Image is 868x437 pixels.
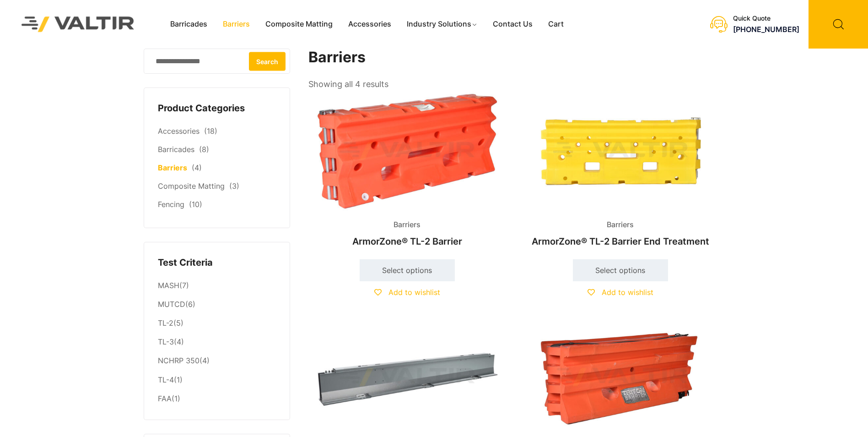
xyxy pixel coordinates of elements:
[158,371,276,389] li: (1)
[192,163,202,172] span: (4)
[588,288,653,297] a: Add to wishlist
[158,163,187,172] a: Barriers
[399,17,485,31] a: Industry Solutions
[602,288,653,297] span: Add to wishlist
[522,92,719,251] a: BarriersArmorZone® TL-2 Barrier End Treatment
[158,356,199,365] a: NCHRP 350
[189,200,202,209] span: (10)
[199,145,209,154] span: (8)
[158,352,276,371] li: (4)
[158,318,173,328] a: TL-2
[573,259,668,281] a: Select options for “ArmorZone® TL-2 Barrier End Treatment”
[158,281,179,290] a: MASH
[158,375,174,384] a: TL-4
[733,15,799,22] div: Quick Quote
[158,314,276,333] li: (5)
[158,181,225,191] a: Composite Matting
[158,337,174,346] a: TL-3
[158,295,276,314] li: (6)
[158,389,276,406] li: (1)
[308,231,506,251] h2: ArmorZone® TL-2 Barrier
[204,126,217,136] span: (18)
[158,394,172,403] a: FAA
[733,25,799,34] a: [PHONE_NUMBER]
[215,17,258,31] a: Barriers
[387,218,427,232] span: Barriers
[162,17,215,31] a: Barricades
[249,52,286,71] button: Search
[522,231,719,251] h2: ArmorZone® TL-2 Barrier End Treatment
[158,300,185,309] a: MUTCD
[308,76,388,92] p: Showing all 4 results
[229,181,239,191] span: (3)
[158,126,199,136] a: Accessories
[10,5,146,44] img: Valtir Rentals
[360,259,455,281] a: Select options for “ArmorZone® TL-2 Barrier”
[600,218,641,232] span: Barriers
[308,92,506,251] a: BarriersArmorZone® TL-2 Barrier
[340,17,399,31] a: Accessories
[374,288,440,297] a: Add to wishlist
[158,276,276,295] li: (7)
[158,256,276,270] h4: Test Criteria
[158,145,194,154] a: Barricades
[258,17,340,31] a: Composite Matting
[158,333,276,352] li: (4)
[308,49,720,66] h1: Barriers
[158,200,184,209] a: Fencing
[158,102,276,115] h4: Product Categories
[388,288,440,297] span: Add to wishlist
[540,17,571,31] a: Cart
[485,17,540,31] a: Contact Us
